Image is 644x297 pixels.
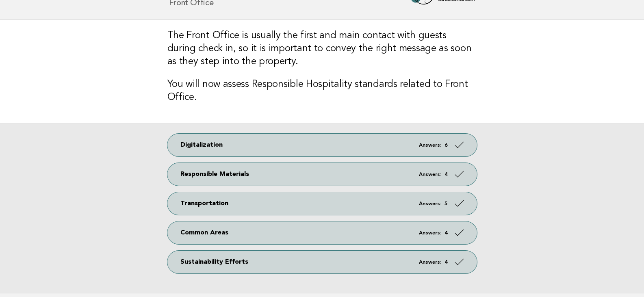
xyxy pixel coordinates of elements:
em: Answers: [419,260,441,265]
h3: You will now assess Responsible Hospitality standards related to Front Office. [167,78,477,104]
em: Answers: [419,201,441,206]
strong: 6 [445,143,448,148]
em: Answers: [419,172,441,177]
a: Transportation Answers: 5 [167,192,477,215]
strong: 4 [445,230,448,236]
em: Answers: [419,143,441,148]
a: Common Areas Answers: 4 [167,221,477,244]
strong: 4 [445,260,448,265]
a: Digitalization Answers: 6 [167,134,477,156]
em: Answers: [419,230,441,236]
a: Sustainability Efforts Answers: 4 [167,251,477,273]
strong: 5 [445,201,448,206]
h3: The Front Office is usually the first and main contact with guests during check in, so it is impo... [167,29,477,68]
strong: 4 [445,172,448,177]
a: Responsible Materials Answers: 4 [167,163,477,186]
